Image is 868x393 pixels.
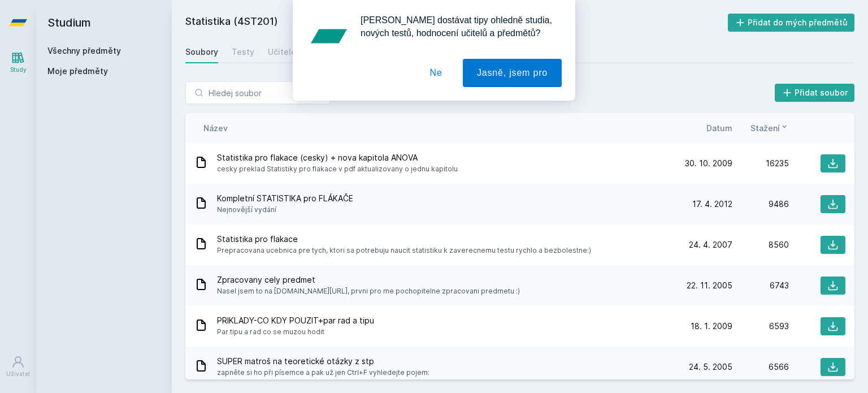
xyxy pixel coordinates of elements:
div: [PERSON_NAME] dostávat tipy ohledně studia, nových testů, hodnocení učitelů a předmětů? [351,14,562,40]
div: 16235 [732,158,789,169]
span: cesky preklad Statistiky pro flakace v pdf aktualizovany o jednu kapitolu [217,163,458,175]
div: 6566 [732,361,789,373]
button: Název [203,122,228,134]
div: Uživatel [6,370,30,378]
button: Ne [416,59,457,87]
span: Par tipu a rad co se muzou hodit [217,326,374,338]
span: 22. 11. 2005 [687,280,732,291]
a: Uživatel [2,349,34,384]
div: 6593 [732,321,789,332]
span: SUPER matroš na teoretické otázky z stp [217,356,429,367]
span: Zpracovany cely predmet [217,274,520,286]
div: 9486 [732,198,789,210]
span: Prepracovana ucebnica pre tych, ktori sa potrebuju naucit statistiku k zaverecnemu testu rychlo a... [217,245,591,256]
span: Kompletní STATISTIKA pro FLÁKAČE [217,193,353,204]
button: Jasně, jsem pro [463,59,562,87]
img: notification icon [306,14,351,59]
span: Statistika pro flakace [217,234,591,245]
span: 18. 1. 2009 [691,321,732,332]
span: PRIKLADY-CO KDY POUZIT+par rad a tipu [217,315,374,326]
button: Stažení [750,122,789,134]
span: 17. 4. 2012 [692,198,732,210]
span: Stažení [750,122,780,134]
span: zapněte si ho při písemce a pak už jen Ctrl+F vyhledejte pojem: [217,367,429,378]
span: Nejnovější vydání [217,204,353,215]
span: 24. 4. 2007 [689,239,732,251]
div: 6743 [732,280,789,291]
button: Datum [706,122,732,134]
span: Statistika pro flakace (cesky) + nova kapitola ANOVA [217,152,458,163]
span: 24. 5. 2005 [689,361,732,373]
span: 30. 10. 2009 [685,158,732,169]
span: Nasel jsem to na [DOMAIN_NAME][URL], prvni pro me pochopitelne zpracovani predmetu :) [217,286,520,297]
div: 8560 [732,239,789,251]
